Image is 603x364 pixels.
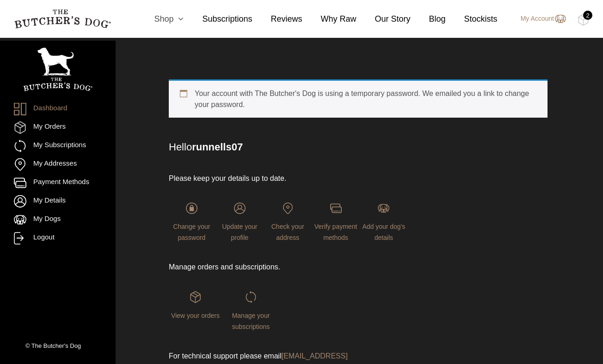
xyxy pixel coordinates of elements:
[14,232,102,245] a: Logout
[411,13,446,25] a: Blog
[14,214,102,226] a: My Dogs
[171,312,220,319] span: View your orders
[511,13,566,24] a: My Account
[184,13,252,25] a: Subscriptions
[192,141,243,153] strong: runnells07
[578,14,589,26] img: TBD_Cart-Full.png
[14,158,102,171] a: My Addresses
[169,262,406,273] p: Manage orders and subscriptions.
[224,291,277,330] a: Manage your subscriptions
[169,173,406,184] p: Please keep your details up to date.
[583,11,592,20] div: 2
[14,177,102,189] a: Payment Methods
[190,291,201,303] img: login-TBD_Orders.png
[14,195,102,208] a: My Details
[169,203,215,241] a: Change your password
[282,203,294,214] img: login-TBD_Address.png
[302,13,357,25] a: Why Raw
[362,223,405,241] span: Add your dog's details
[169,79,548,118] div: Your account with The Butcher's Dog is using a temporary password. We emailed you a link to chang...
[245,291,257,303] img: login-TBD_Subscriptions.png
[14,103,102,115] a: Dashboard
[186,203,197,214] img: login-TBD_Password.png
[330,203,342,214] img: login-TBD_Payments.png
[271,223,304,241] span: Check your address
[135,13,184,25] a: Shop
[378,203,389,214] img: login-TBD_Dog.png
[14,121,102,134] a: My Orders
[357,13,411,25] a: Our Story
[169,291,222,319] a: View your orders
[222,223,257,241] span: Update your profile
[446,13,498,25] a: Stockists
[313,203,359,241] a: Verify payment methods
[232,312,270,330] span: Manage your subscriptions
[234,203,246,214] img: login-TBD_Profile.png
[14,140,102,152] a: My Subscriptions
[265,203,311,241] a: Check your address
[314,223,357,241] span: Verify payment methods
[217,203,263,241] a: Update your profile
[23,48,92,91] img: TBD_Portrait_Logo_White.png
[169,139,548,155] p: Hello
[252,13,302,25] a: Reviews
[173,223,210,241] span: Change your password
[361,203,406,241] a: Add your dog's details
